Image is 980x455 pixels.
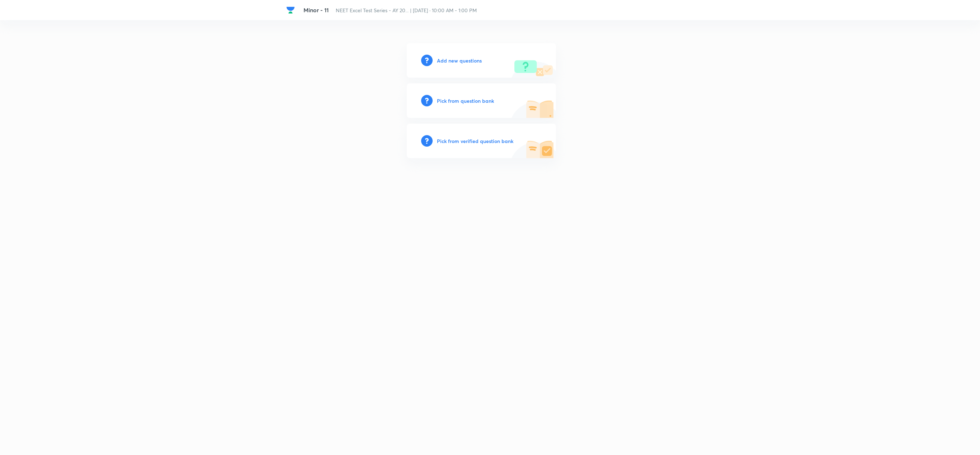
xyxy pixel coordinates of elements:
[437,57,482,64] h6: Add new questions
[286,6,298,14] a: Company Logo
[286,6,295,14] img: Company Logo
[437,137,513,145] h6: Pick from verified question bank
[303,6,329,14] span: Minor - 11
[437,97,494,105] h6: Pick from question bank
[336,7,477,14] span: NEET Excel Test Series - AY 20... | [DATE] · 10:00 AM - 1:00 PM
